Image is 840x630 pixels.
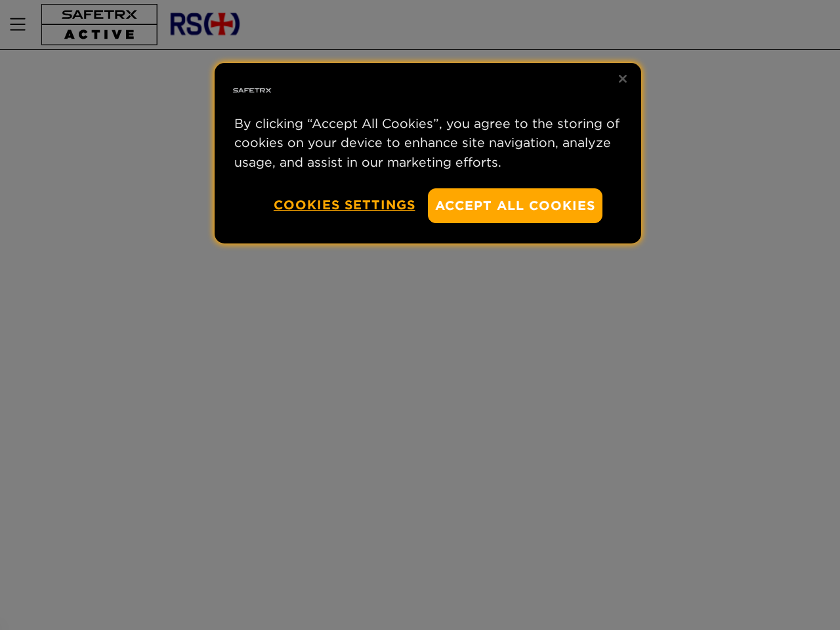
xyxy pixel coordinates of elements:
button: Close [608,64,637,93]
div: Privacy [215,63,641,243]
img: Safe Tracks [231,70,273,112]
button: Cookies Settings [274,188,415,222]
p: By clicking “Accept All Cookies”, you agree to the storing of cookies on your device to enhance s... [234,114,621,172]
button: Accept All Cookies [428,188,602,223]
